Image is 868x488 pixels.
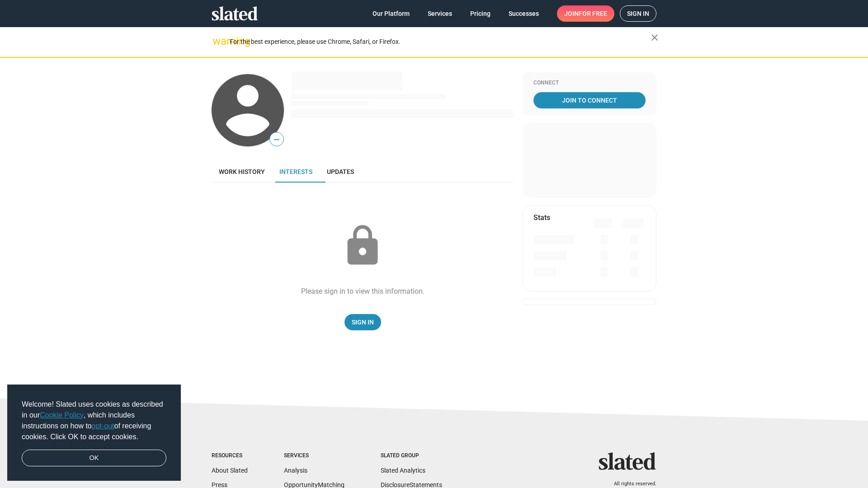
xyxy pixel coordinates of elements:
div: Connect [533,80,646,87]
span: Sign in [627,6,649,21]
span: Sign In [352,314,374,330]
a: Sign In [344,314,381,330]
a: Work history [212,161,272,183]
div: Please sign in to view this information. [301,286,425,296]
span: Interests [279,168,312,175]
mat-icon: warning [212,36,223,47]
a: Interests [272,161,320,183]
div: Services [284,452,344,460]
mat-icon: lock [340,223,385,268]
span: Welcome! Slated uses cookies as described in our , which includes instructions on how to of recei... [22,399,166,442]
span: — [270,134,283,145]
a: Successes [501,5,546,22]
span: Join To Connect [535,92,644,108]
div: Slated Group [381,452,442,460]
a: Services [420,5,459,22]
div: Resources [212,452,248,460]
a: Analysis [284,467,307,474]
span: Updates [327,168,354,175]
div: For the best experience, please use Chrome, Safari, or Firefox. [230,36,651,48]
div: cookieconsent [7,385,181,481]
a: Joinfor free [557,5,614,22]
a: Sign in [620,5,656,22]
a: dismiss cookie message [22,450,166,467]
span: Successes [509,5,539,22]
mat-card-title: Stats [533,213,550,222]
span: Join [564,5,607,22]
span: for free [579,5,607,22]
a: Slated Analytics [381,467,425,474]
a: opt-out [92,422,114,430]
a: Cookie Policy [40,411,84,419]
a: Updates [320,161,361,183]
span: Our Platform [373,5,410,22]
mat-icon: close [649,32,660,43]
a: Join To Connect [533,92,646,108]
span: Work history [219,168,265,175]
a: Pricing [463,5,498,22]
span: Services [428,5,452,22]
span: Pricing [470,5,491,22]
a: Our Platform [365,5,417,22]
a: About Slated [212,467,248,474]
